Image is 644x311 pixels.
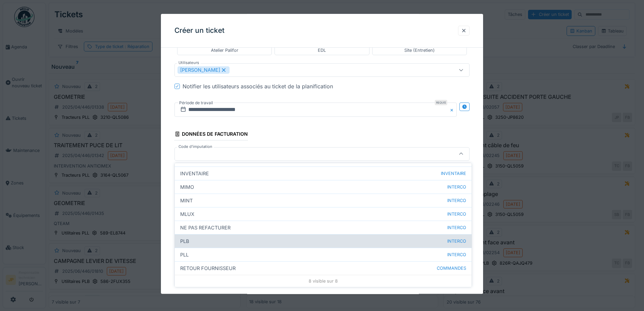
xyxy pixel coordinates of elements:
button: Close [449,103,457,117]
div: RETOUR FOURNISSEUR [175,261,472,275]
div: MIMO [175,180,472,194]
div: NE PAS REFACTURER [175,221,472,234]
div: Données de facturation [174,129,248,140]
label: Code d'imputation [177,144,214,150]
div: Notifier les utilisateurs associés au ticket de la planification [183,82,333,90]
div: 8 visible sur 8 [175,275,472,287]
h3: Créer un ticket [174,26,224,35]
div: Atelier Palifor [211,47,238,53]
label: Utilisateurs [177,60,200,66]
div: PLL [175,248,472,261]
span: INTERCO [447,197,466,204]
div: Requis [435,100,447,105]
span: INTERCO [447,238,466,244]
div: INVENTAIRE [175,166,472,180]
div: MINT [175,194,472,207]
span: INTERCO [447,224,466,231]
div: EDL [318,47,326,53]
label: Période de travail [178,99,214,107]
span: INTERCO [447,251,466,258]
div: PLB [175,234,472,248]
div: [PERSON_NAME] [177,66,230,74]
span: COMMANDES [437,265,466,271]
span: INTERCO [447,184,466,190]
span: INVENTAIRE [441,170,466,177]
div: MLUX [175,207,472,221]
span: INTERCO [447,211,466,217]
div: Site (Entretien) [404,47,435,53]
